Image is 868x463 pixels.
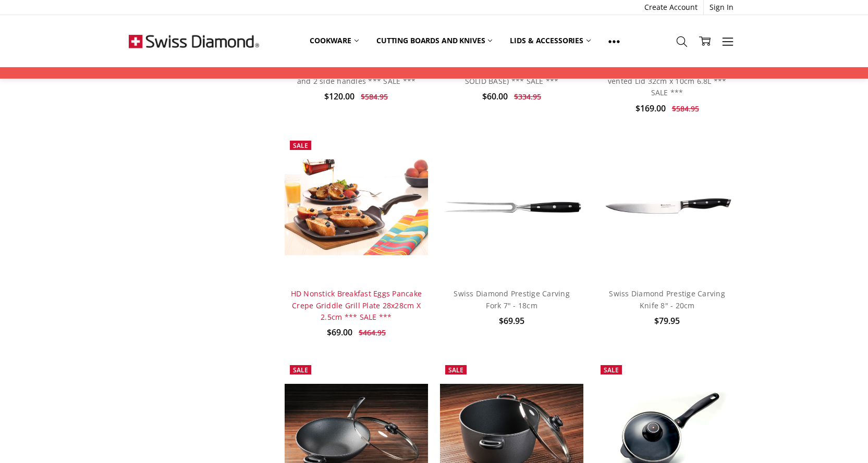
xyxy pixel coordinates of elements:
a: HD Nonstick Breakfast Eggs Pancake Crepe Griddle Grill Plate 28x28cm X 2.5cm *** SALE *** [291,289,422,322]
img: Free Shipping On Every Order [129,15,259,67]
a: Swiss Diamond Prestige Carving Fork 7" - 18cm [440,135,584,279]
img: Swiss Diamond Prestige Carving Knife 8" - 20cm [595,193,739,222]
span: $60.00 [482,91,508,102]
span: $334.95 [514,92,541,102]
a: HD Nonstick FryPan Saute Stir fry with LID 26cm x 5cm (19cm FLAT SOLID BASE) *** SALE *** [451,53,571,86]
span: $69.95 [499,315,524,327]
a: Swiss Diamond Prestige Carving Knife 8" - 20cm [609,289,725,310]
span: $69.00 [327,327,352,338]
a: Cookware [301,29,368,52]
a: Swiss Diamond Prestige Carving Fork 7" - 18cm [454,289,570,310]
img: Swiss Diamond Prestige Carving Fork 7" - 18cm [440,198,584,217]
img: HD Nonstick Breakfast Eggs Pancake Crepe Griddle Grill Plate 28x28cm X 2.5cm *** SALE *** [285,159,429,255]
a: Lids & Accessories [501,29,599,52]
a: Swiss Diamond HD Nonstick WOK With Lid & Rack 36cm x 9.5cm 6L and 2 side handles *** SALE *** [296,53,417,86]
a: Swiss Diamond Prestige Carving Knife 8" - 20cm [595,135,739,279]
a: Show All [600,29,629,53]
span: $169.00 [635,103,666,114]
span: $120.00 [324,91,354,102]
span: Sale [604,366,619,374]
span: Sale [448,366,463,374]
a: Cutting boards and knives [368,29,502,52]
span: $584.95 [361,92,388,102]
span: $584.95 [672,104,699,114]
a: HD Nonstick Breakfast Eggs Pancake Crepe Griddle Grill Plate 28x28cm X 2.5cm *** SALE *** [285,135,429,279]
span: $79.95 [654,315,680,327]
span: Sale [293,141,308,150]
span: Sale [293,366,308,374]
span: $464.95 [359,328,386,337]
